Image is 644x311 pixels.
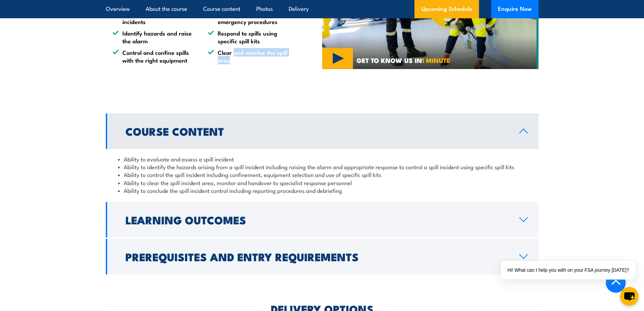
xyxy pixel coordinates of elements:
h2: Learning Outcomes [125,215,508,224]
li: Clear and monitor the spill area [208,48,291,64]
li: Respond to spills using specific spill kits [208,29,291,45]
li: Ability to conclude the spill incident control including reporting procedures and debriefing [118,186,526,194]
li: Ability to identify the hazards arising from a spill incident including raising the alarm and app... [118,163,526,171]
li: Ability to evaluate and assess a spill incident [118,155,526,163]
div: Hi! What can I help you with on your FSA journey [DATE]? [501,261,636,280]
button: chat-button [620,287,639,306]
li: Control and confine spills with the right equipment [113,48,196,64]
li: Ability to clear the spill incident area, monitor and handover to specialist response personnel [118,179,526,186]
a: Course Content [106,113,539,149]
li: Identify hazards and raise the alarm [113,29,196,45]
h2: Prerequisites and Entry Requirements [125,252,508,261]
a: Prerequisites and Entry Requirements [106,239,539,274]
a: Learning Outcomes [106,202,539,238]
strong: 1 MINUTE [422,55,450,65]
h2: Course Content [125,126,508,136]
li: Site incident and emergency procedures [208,10,291,26]
span: GET TO KNOW US IN [357,57,450,63]
li: Ability to control the spill incident including confinement, equipment selection and use of speci... [118,171,526,178]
